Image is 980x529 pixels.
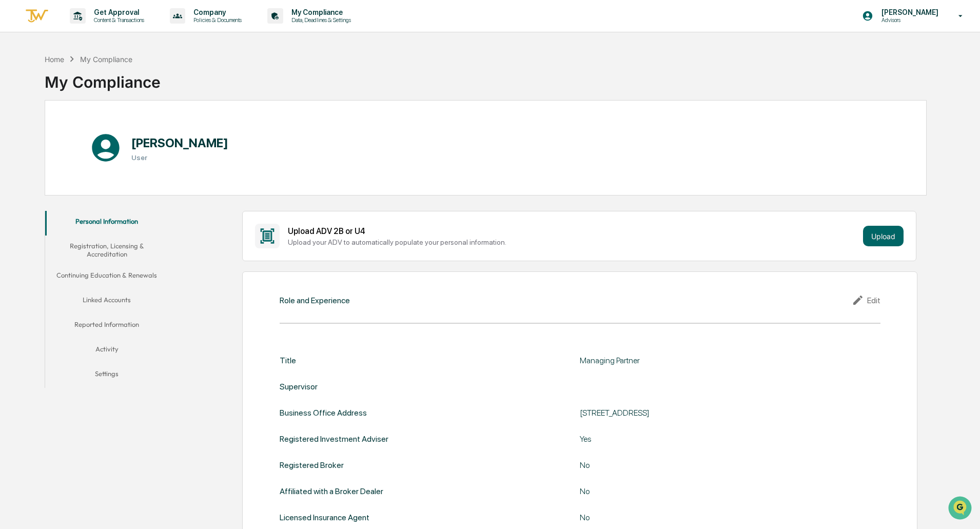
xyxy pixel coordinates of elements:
p: Company [185,8,247,16]
img: 1746055101610-c473b297-6a78-478c-a979-82029cc54cd1 [10,79,29,97]
div: Supervisor [280,382,318,391]
div: Licensed Insurance Agent [280,513,369,522]
p: [PERSON_NAME] [873,8,944,16]
span: Preclearance [21,129,66,140]
div: Start new chat [35,79,168,89]
p: How can we help? [10,22,187,38]
div: Title [280,356,296,365]
button: Continuing Education & Renewals [45,265,168,289]
div: Affiliated with a Broker Dealer [280,486,383,496]
div: No [580,460,836,470]
button: Start new chat [174,82,187,94]
div: Registered Investment Adviser [280,434,388,444]
button: Reported Information [45,314,168,339]
button: Upload [863,226,904,246]
div: No [580,513,836,522]
p: Data, Deadlines & Settings [283,16,356,24]
p: Content & Transactions [86,16,149,24]
h3: User [131,153,228,162]
a: 🔎Data Lookup [6,145,69,163]
p: Get Approval [86,8,149,16]
p: My Compliance [283,8,356,16]
div: Role and Experience [280,296,350,305]
button: Activity [45,339,168,363]
a: 🗄️Attestations [70,125,131,144]
button: Settings [45,363,168,388]
div: My Compliance [80,55,132,64]
div: Business Office Address [280,408,367,418]
span: Pylon [102,174,124,182]
div: Yes [580,434,836,444]
button: Linked Accounts [45,289,168,314]
div: We're available if you need us! [35,89,130,97]
img: logo [25,8,49,25]
button: Personal Information [45,211,168,236]
div: 🖐️ [10,130,18,139]
input: Clear [27,47,169,57]
p: Policies & Documents [185,16,247,24]
div: secondary tabs example [45,211,168,388]
div: Upload ADV 2B or U4 [288,226,859,236]
p: Advisors [873,16,944,24]
div: Upload your ADV to automatically populate your personal information. [288,238,859,246]
button: Registration, Licensing & Accreditation [45,236,168,265]
div: My Compliance [45,65,161,91]
a: Powered byPylon [72,173,124,182]
div: 🔎 [10,150,18,158]
div: [STREET_ADDRESS] [580,408,836,418]
span: Attestations [85,129,127,140]
div: No [580,486,836,496]
div: Registered Broker [280,460,344,470]
div: Managing Partner [580,356,836,365]
h1: [PERSON_NAME] [131,135,228,150]
a: 🖐️Preclearance [6,125,70,144]
iframe: Open customer support [947,495,975,523]
span: Data Lookup [21,149,65,159]
div: Home [45,55,64,64]
div: Edit [852,294,880,306]
div: 🗄️ [74,130,83,139]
